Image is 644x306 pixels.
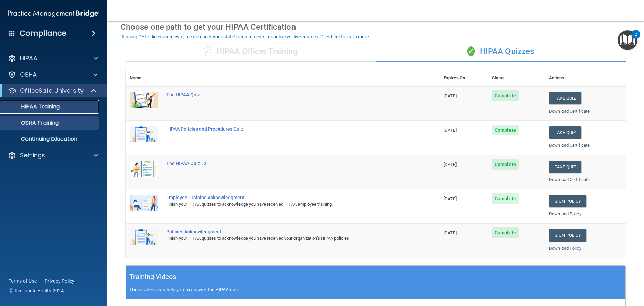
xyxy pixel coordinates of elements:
span: Complete [492,159,519,170]
span: Complete [492,90,519,101]
p: HIPAA Training [4,103,60,110]
div: If using CE for license renewal, please check your state's requirements for online vs. live cours... [122,34,370,39]
span: [DATE] [444,162,457,167]
span: ✓ [467,46,475,56]
img: PMB logo [8,7,99,20]
button: If using CE for license renewal, please check your state's requirements for online vs. live cours... [121,33,371,40]
h5: Training Videos [129,271,176,283]
div: Employee Training Acknowledgment [166,195,406,200]
iframe: Drift Widget Chat Controller [528,258,636,285]
span: Complete [492,227,519,238]
span: [DATE] [444,128,457,133]
div: HIPAA Quizzes [376,42,626,62]
span: ✓ [204,46,211,56]
a: Sign Policy [549,195,586,207]
p: Settings [20,151,45,159]
p: Continuing Education [4,136,96,142]
div: The HIPAA Quiz [166,92,406,97]
a: Download Certificate [549,108,590,114]
a: OfficeSafe University [8,87,97,95]
span: [DATE] [444,93,457,98]
div: Policies Acknowledgment [166,229,406,234]
span: Ⓒ Rectangle Health 2024 [9,287,64,294]
th: Actions [545,70,626,86]
div: HIPAA Officer Training [126,42,376,62]
p: OfficeSafe University [20,87,84,95]
a: OSHA [8,71,98,79]
div: Choose one path to get your HIPAA Certification [121,17,631,37]
a: Privacy Policy [45,278,75,285]
button: Take Quiz [549,161,581,173]
th: Name [126,70,162,86]
span: Complete [492,125,519,135]
button: Open Resource Center, 2 new notifications [618,30,637,50]
div: Finish your HIPAA quizzes to acknowledge you have received your organization’s HIPAA policies. [166,234,406,243]
span: [DATE] [444,196,457,201]
div: The HIPAA Quiz #2 [166,161,406,166]
a: Sign Policy [549,229,586,242]
a: HIPAA [8,54,98,62]
div: HIPAA Policies and Procedures Quiz [166,126,406,132]
a: Download Policy [549,211,581,216]
p: OSHA [20,71,37,79]
th: Status [488,70,545,86]
p: OSHA Training [4,120,59,126]
a: Download Certificate [549,143,590,148]
a: Download Policy [549,246,581,251]
button: Take Quiz [549,126,581,139]
div: Finish your HIPAA quizzes to acknowledge you have received HIPAA employee training. [166,200,406,208]
a: Settings [8,151,98,159]
span: [DATE] [444,230,457,235]
button: Take Quiz [549,92,581,104]
p: HIPAA [20,54,37,62]
a: Download Certificate [549,177,590,182]
th: Expires On [440,70,488,86]
h4: Compliance [20,29,66,38]
a: Terms of Use [9,278,37,285]
span: Complete [492,193,519,204]
div: 2 [635,34,637,43]
p: These videos can help you to answer the HIPAA quiz [129,287,622,292]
